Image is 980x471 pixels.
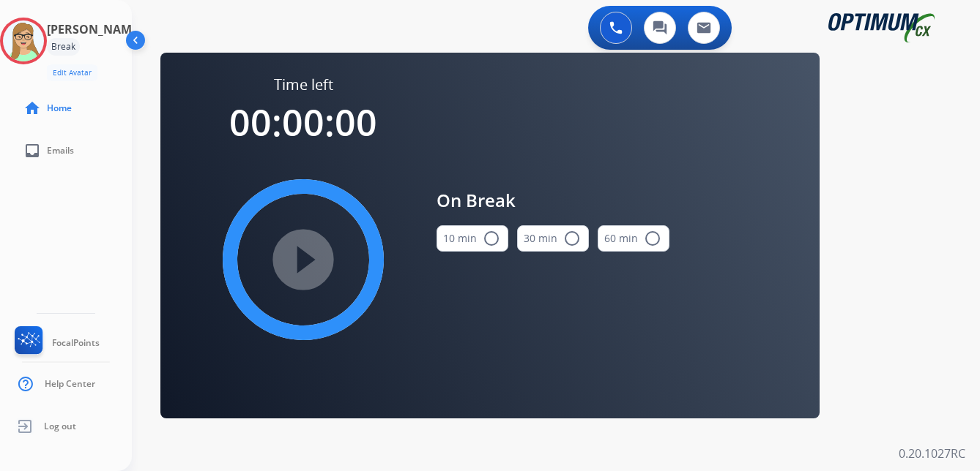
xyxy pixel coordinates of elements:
button: 60 min [598,225,669,252]
button: 30 min [517,225,589,252]
mat-icon: home [23,99,41,117]
mat-icon: radio_button_unchecked [563,230,581,247]
mat-icon: inbox [23,142,41,159]
span: Help Center [45,378,95,390]
span: On Break [437,187,669,214]
span: 00:00:00 [229,97,377,147]
button: Edit Avatar [47,64,97,81]
h3: [PERSON_NAME] [47,20,142,38]
span: FocalPoints [52,337,100,349]
span: Home [47,102,72,114]
img: avatar [3,20,44,61]
span: Log out [44,421,76,432]
span: Emails [47,145,74,157]
button: 10 min [437,225,508,252]
span: Time left [274,75,333,95]
p: 0.20.1027RC [899,445,965,462]
mat-icon: radio_button_unchecked [483,230,500,247]
div: Break [47,38,80,56]
mat-icon: radio_button_unchecked [644,230,661,247]
a: FocalPoints [12,326,100,360]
